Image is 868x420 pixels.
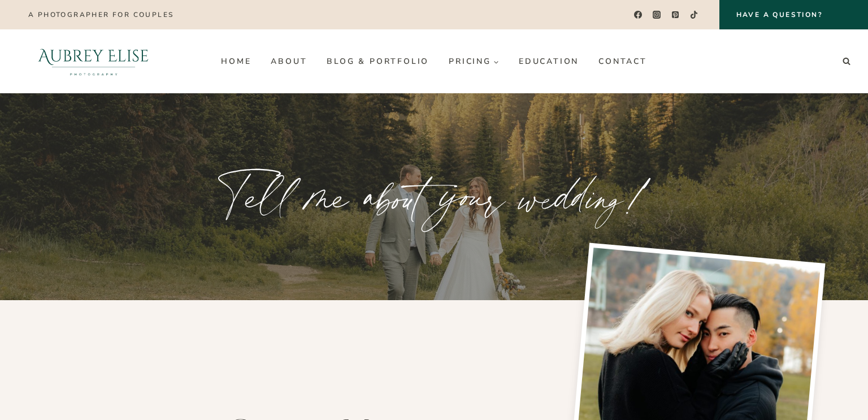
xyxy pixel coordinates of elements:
a: Pinterest [667,7,684,23]
a: TikTok [686,7,702,23]
span: Pricing [449,57,499,66]
nav: Primary [211,53,657,71]
button: View Search Form [839,54,854,70]
p: A photographer for couples [28,11,173,19]
a: Education [509,53,588,71]
a: Pricing [439,53,509,71]
a: Instagram [649,7,665,23]
a: Facebook [630,7,646,23]
a: Home [211,53,261,71]
a: About [261,53,317,71]
p: Tell me about your wedding! [78,163,789,231]
img: Aubrey Elise Photography [14,29,173,93]
a: Contact [589,53,657,71]
a: Blog & Portfolio [317,53,439,71]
